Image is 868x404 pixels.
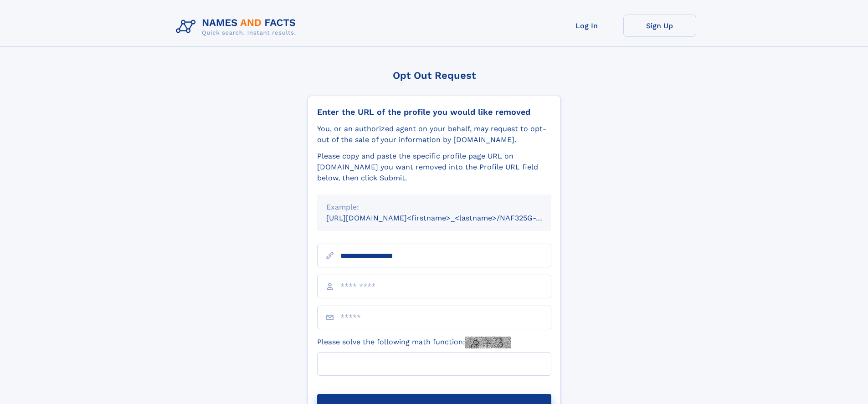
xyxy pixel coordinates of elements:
small: [URL][DOMAIN_NAME]<firstname>_<lastname>/NAF325G-xxxxxxxx [326,214,569,222]
div: Enter the URL of the profile you would like removed [317,107,551,117]
div: Opt Out Request [308,70,561,81]
img: Logo Names and Facts [172,15,303,39]
div: Please copy and paste the specific profile page URL on [DOMAIN_NAME] you want removed into the Pr... [317,151,551,184]
div: Example: [326,202,542,213]
label: Please solve the following math function: [317,337,511,348]
a: Log In [550,15,623,37]
a: Sign Up [623,15,696,37]
div: You, or an authorized agent on your behalf, may request to opt-out of the sale of your informatio... [317,123,551,145]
